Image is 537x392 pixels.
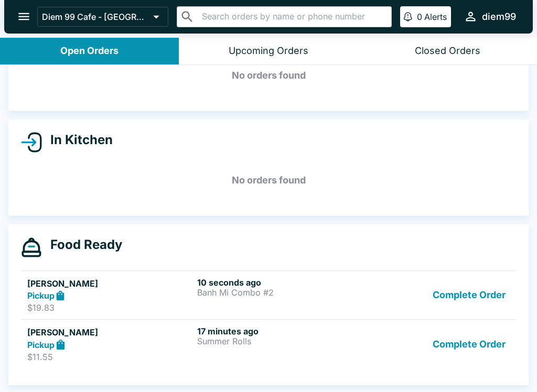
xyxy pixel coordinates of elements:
[415,45,480,57] div: Closed Orders
[21,161,516,199] h5: No orders found
[27,290,55,301] strong: Pickup
[10,3,37,30] button: open drawer
[197,288,363,297] p: Banh Mi Combo #2
[197,326,363,336] h6: 17 minutes ago
[27,326,193,339] h5: [PERSON_NAME]
[27,352,193,362] p: $11.55
[42,132,113,148] h4: In Kitchen
[21,270,516,320] a: [PERSON_NAME]Pickup$19.8310 seconds agoBanh Mi Combo #2Complete Order
[42,237,122,253] h4: Food Ready
[459,5,520,28] button: diem99
[60,45,119,57] div: Open Orders
[21,319,516,368] a: [PERSON_NAME]Pickup$11.5517 minutes agoSummer RollsComplete Order
[27,340,55,350] strong: Pickup
[197,336,363,346] p: Summer Rolls
[428,277,510,313] button: Complete Order
[424,12,447,22] p: Alerts
[42,12,149,22] p: Diem 99 Cafe - [GEOGRAPHIC_DATA]
[27,302,193,313] p: $19.83
[27,277,193,290] h5: [PERSON_NAME]
[482,10,516,23] div: diem99
[417,12,422,22] p: 0
[229,45,308,57] div: Upcoming Orders
[197,277,363,288] h6: 10 seconds ago
[21,57,516,94] h5: No orders found
[428,326,510,362] button: Complete Order
[37,7,168,27] button: Diem 99 Cafe - [GEOGRAPHIC_DATA]
[199,9,387,24] input: Search orders by name or phone number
